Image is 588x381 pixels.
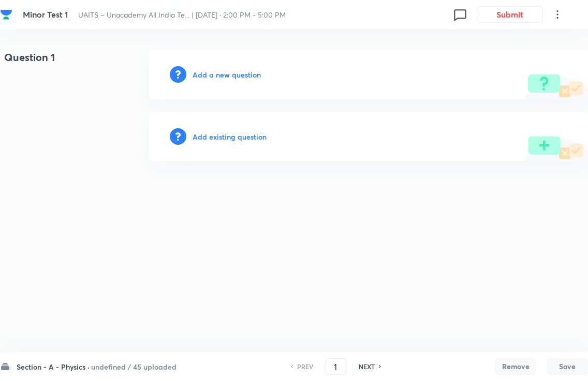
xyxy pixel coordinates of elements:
h6: Add a new question [193,69,261,80]
span: UAITS – Unacademy All India Te... | [DATE] · 2:00 PM - 5:00 PM [78,10,286,20]
span: Minor Test 1 [23,9,68,20]
h6: Add existing question [193,131,267,142]
button: Submit [477,6,543,23]
button: Save [547,358,588,375]
h6: PREV [297,362,313,371]
button: Remove [495,358,536,375]
h6: Section - A - Physics · [17,361,90,372]
h6: undefined / 45 uploaded [91,361,177,372]
h6: NEXT [359,362,375,371]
